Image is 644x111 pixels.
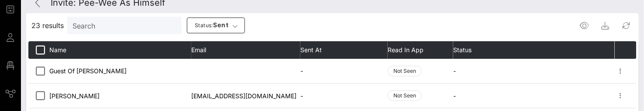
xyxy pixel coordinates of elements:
span: Not Seen [393,67,416,75]
span: - [300,67,303,75]
th: Sent At [300,41,388,59]
th: Email [191,41,300,59]
span: - [453,67,456,75]
td: Guest Of [PERSON_NAME] [49,59,191,83]
span: Status [453,46,472,54]
span: Read in App [388,46,424,54]
span: Not Seen [393,91,416,100]
td: [PERSON_NAME] [49,83,191,108]
span: - [453,92,456,100]
span: Sent At [300,46,322,54]
span: 23 results [31,20,64,31]
td: [EMAIL_ADDRESS][DOMAIN_NAME] [191,83,300,108]
span: Name [49,46,66,54]
button: Status:sent [187,18,245,33]
span: Email [191,46,206,54]
th: Status [453,41,615,59]
th: Name [49,41,191,59]
th: Read in App [388,41,453,59]
span: - [300,92,303,100]
span: Status: [195,22,213,29]
span: sent [194,21,229,30]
